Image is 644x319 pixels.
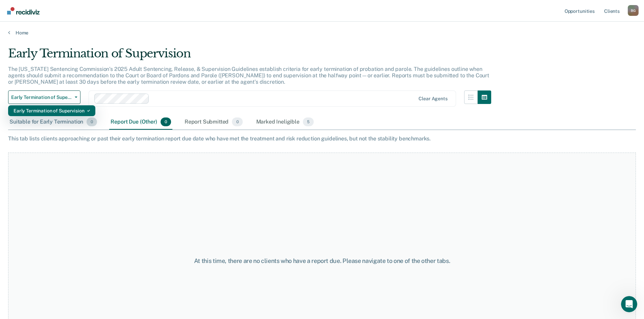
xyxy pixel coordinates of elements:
iframe: Intercom live chat [621,296,637,312]
div: B G [628,5,639,16]
div: Report Submitted0 [183,115,244,130]
p: The [US_STATE] Sentencing Commission’s 2025 Adult Sentencing, Release, & Supervision Guidelines e... [8,66,489,85]
div: Report Due (Other)0 [109,115,172,130]
div: Early Termination of Supervision [8,47,491,66]
div: At this time, there are no clients who have a report due. Please navigate to one of the other tabs. [165,257,479,265]
span: 0 [232,117,242,126]
span: Early Termination of Supervision [11,95,72,100]
div: Clear agents [419,96,447,102]
span: 0 [161,117,171,126]
button: Profile dropdown button [628,5,639,16]
a: Home [8,30,636,36]
img: Recidiviz [7,7,40,15]
span: 0 [87,117,97,126]
span: 5 [303,117,314,126]
div: This tab lists clients approaching or past their early termination report due date who have met t... [8,135,636,142]
button: Early Termination of Supervision [8,90,80,104]
div: Marked Ineligible5 [255,115,315,130]
div: Early Termination of Supervision [14,105,90,116]
div: Suitable for Early Termination0 [8,115,98,130]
